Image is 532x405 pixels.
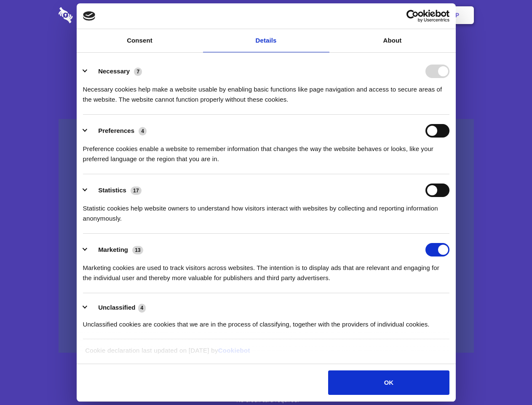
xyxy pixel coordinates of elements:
a: Consent [77,29,203,52]
a: Wistia video thumbnail [59,119,474,353]
a: Login [382,2,419,28]
h1: Eliminate Slack Data Loss. [59,38,474,68]
span: 7 [134,67,142,76]
div: Statistic cookies help website owners to understand how visitors interact with websites by collec... [83,197,449,224]
a: Details [203,29,329,52]
img: logo-wordmark-white-trans-d4663122ce5f474addd5e946df7df03e33cb6a1c49d2221995e7729f52c070b2.svg [59,7,131,23]
label: Statistics [98,186,126,194]
div: Cookie declaration last updated on [DATE] by [79,346,453,362]
a: Contact [342,2,380,28]
h4: Auto-redaction of sensitive data, encrypted data sharing and self-destructing private chats. Shar... [59,77,474,105]
button: OK [328,370,449,395]
a: About [329,29,456,52]
button: Necessary (7) [83,65,147,78]
div: Unclassified cookies are cookies that we are in the process of classifying, together with the pro... [83,313,449,329]
div: Necessary cookies help make a website usable by enabling basic functions like page navigation and... [83,78,449,105]
a: Cookiebot [218,347,250,354]
label: Marketing [98,246,128,253]
button: Preferences (4) [83,124,152,138]
img: logo [83,11,96,21]
a: Pricing [247,2,284,28]
span: 4 [138,304,146,312]
label: Preferences [98,127,134,134]
div: Preference cookies enable a website to remember information that changes the way the website beha... [83,138,449,164]
button: Statistics (17) [83,184,147,197]
button: Marketing (13) [83,243,149,256]
a: Usercentrics Cookiebot - opens in a new window [376,10,449,22]
iframe: Drift Widget Chat Controller [490,363,522,395]
button: Unclassified (4) [83,302,151,313]
span: 17 [131,186,142,195]
span: 4 [139,127,147,135]
label: Necessary [98,67,130,75]
div: Marketing cookies are used to track visitors across websites. The intention is to display ads tha... [83,256,449,283]
span: 13 [132,246,143,254]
